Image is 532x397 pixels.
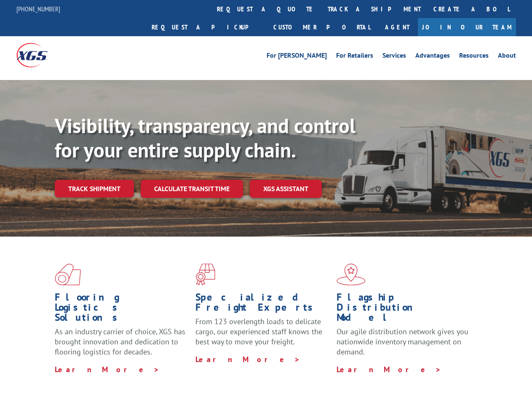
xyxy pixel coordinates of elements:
[55,264,81,285] img: xgs-icon-total-supply-chain-intelligence-red
[195,292,330,317] h1: Specialized Freight Experts
[498,52,516,61] a: About
[459,52,489,61] a: Resources
[195,264,215,285] img: xgs-icon-focused-on-flooring-red
[337,327,468,357] span: Our agile distribution network gives you nationwide inventory management on demand.
[336,52,373,61] a: For Retailers
[267,18,377,36] a: Customer Portal
[267,52,327,61] a: For [PERSON_NAME]
[195,354,300,364] a: Learn More >
[250,180,322,198] a: XGS ASSISTANT
[377,18,418,36] a: Agent
[337,292,471,327] h1: Flagship Distribution Model
[382,52,406,61] a: Services
[195,317,330,354] p: From 123 overlength loads to delicate cargo, our experienced staff knows the best way to move you...
[337,264,366,285] img: xgs-icon-flagship-distribution-model-red
[55,327,185,357] span: As an industry carrier of choice, XGS has brought innovation and dedication to flooring logistics...
[337,365,441,374] a: Learn More >
[145,18,267,36] a: Request a pickup
[418,18,516,36] a: Join Our Team
[141,180,243,198] a: Calculate transit time
[16,5,60,13] a: [PHONE_NUMBER]
[55,180,134,197] a: Track shipment
[55,112,356,163] b: Visibility, transparency, and control for your entire supply chain.
[55,365,160,374] a: Learn More >
[415,52,450,61] a: Advantages
[55,292,189,327] h1: Flooring Logistics Solutions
